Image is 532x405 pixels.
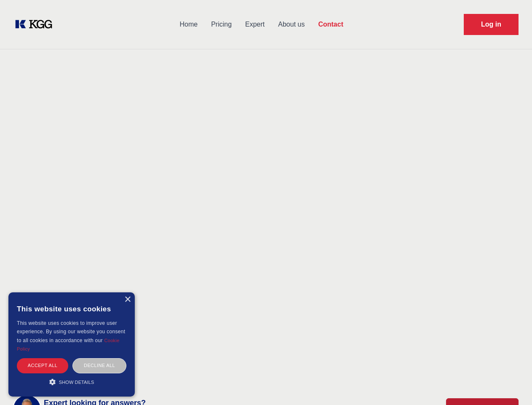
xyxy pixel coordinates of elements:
[13,18,59,31] a: KOL Knowledge Platform: Talk to Key External Experts (KEE)
[17,358,68,373] div: Accept all
[59,380,94,385] span: Show details
[311,13,350,35] a: Contact
[72,358,126,373] div: Decline all
[238,13,271,35] a: Expert
[490,364,532,405] iframe: Chat Widget
[464,14,519,35] a: Request Demo
[17,338,120,351] a: Cookie Policy
[17,299,126,319] div: This website uses cookies
[271,13,311,35] a: About us
[17,320,125,343] span: This website uses cookies to improve user experience. By using our website you consent to all coo...
[173,13,204,35] a: Home
[124,297,131,303] div: Close
[204,13,238,35] a: Pricing
[17,378,126,386] div: Show details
